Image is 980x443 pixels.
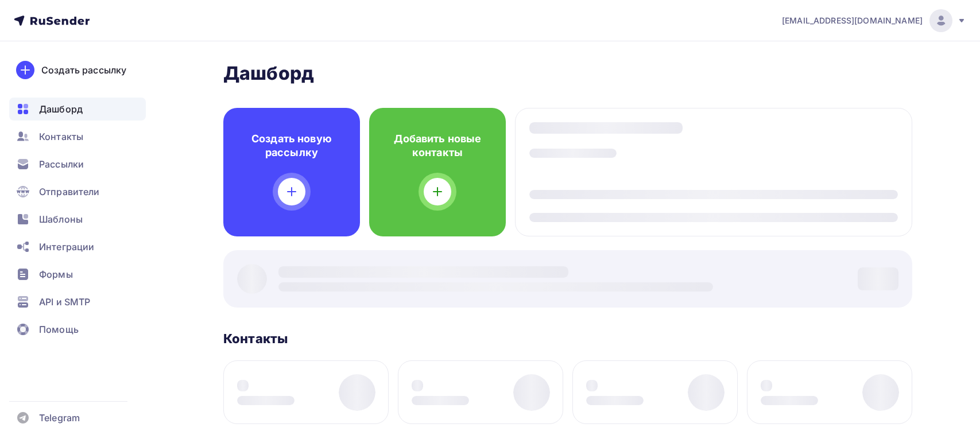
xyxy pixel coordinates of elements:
[39,130,83,143] span: Контакты
[41,63,126,77] div: Создать рассылку
[388,132,487,160] h4: Добавить новые контакты
[39,322,79,336] span: Помощь
[9,180,146,203] a: Отправители
[782,9,966,32] a: [EMAIL_ADDRESS][DOMAIN_NAME]
[39,267,73,281] span: Формы
[223,62,912,85] h2: Дашборд
[9,125,146,148] a: Контакты
[782,15,923,26] span: [EMAIL_ADDRESS][DOMAIN_NAME]
[39,185,100,199] span: Отправители
[242,132,342,160] h4: Создать новую рассылку
[39,157,84,171] span: Рассылки
[9,153,146,176] a: Рассылки
[39,102,83,116] span: Дашборд
[39,295,90,309] span: API и SMTP
[39,212,83,226] span: Шаблоны
[223,331,288,347] h3: Контакты
[9,98,146,121] a: Дашборд
[39,240,94,254] span: Интеграции
[9,263,146,286] a: Формы
[9,208,146,231] a: Шаблоны
[39,411,80,425] span: Telegram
